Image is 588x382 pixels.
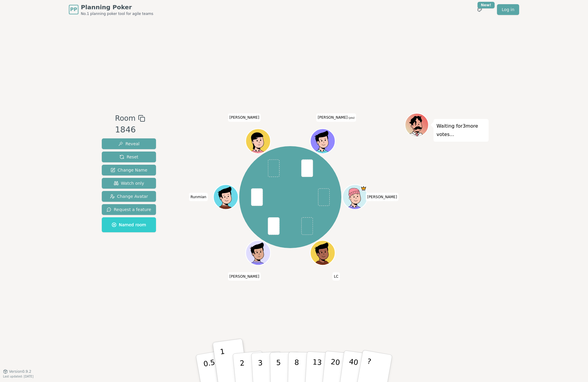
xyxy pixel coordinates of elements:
[497,4,519,15] a: Log in
[474,4,485,15] button: New!
[102,152,156,162] button: Reset
[228,272,261,281] span: Click to change your name
[115,124,145,136] div: 1846
[102,178,156,189] button: Watch only
[81,3,153,11] span: Planning Poker
[437,122,486,139] p: Waiting for 3 more votes...
[69,3,153,16] a: PPPlanning PokerNo.1 planning poker tool for agile teams
[81,11,153,16] span: No.1 planning poker tool for agile teams
[189,193,208,201] span: Click to change your name
[110,193,148,199] span: Change Avatar
[228,114,261,122] span: Click to change your name
[114,180,144,186] span: Watch only
[102,138,156,149] button: Reveal
[316,114,356,122] span: Click to change your name
[9,369,31,374] span: Version 0.9.2
[119,154,138,160] span: Reset
[348,117,355,120] span: (you)
[110,167,147,173] span: Change Name
[360,185,367,192] span: Alice is the host
[107,207,151,213] span: Request a feature
[3,375,34,378] span: Last updated: [DATE]
[112,222,146,228] span: Named room
[115,113,135,124] span: Room
[102,165,156,175] button: Change Name
[219,347,228,380] p: 1
[366,193,398,201] span: Click to change your name
[311,129,334,153] button: Click to change your avatar
[102,204,156,215] button: Request a feature
[70,6,77,13] span: PP
[118,141,140,147] span: Reveal
[102,191,156,202] button: Change Avatar
[102,217,156,232] button: Named room
[478,2,495,8] div: New!
[332,272,340,281] span: Click to change your name
[3,369,31,374] button: Version0.9.2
